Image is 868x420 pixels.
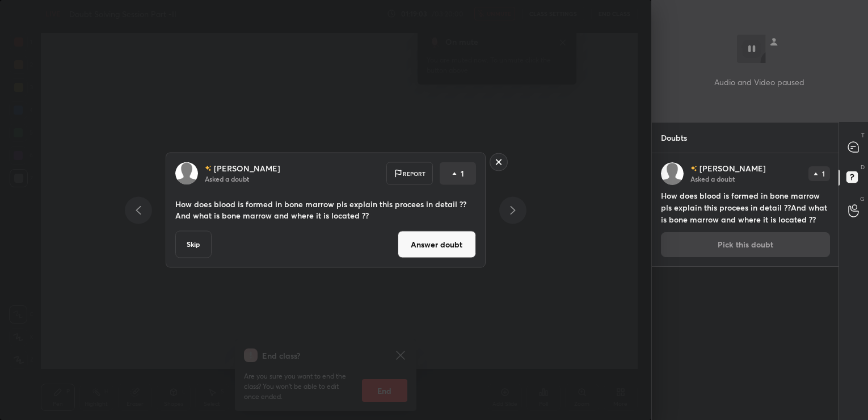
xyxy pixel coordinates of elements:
[205,174,249,183] p: Asked a doubt
[205,165,212,171] img: no-rating-badge.077c3623.svg
[386,162,433,185] div: Report
[175,231,212,258] button: Skip
[461,168,464,179] p: 1
[690,174,735,183] p: Asked a doubt
[652,123,696,153] p: Doubts
[661,162,684,185] img: default.png
[860,195,865,203] p: G
[661,190,830,225] h4: How does blood is formed in bone marrow pls explain this procees in detail ??And what is bone mar...
[214,164,280,173] p: [PERSON_NAME]
[175,199,476,221] p: How does blood is formed in bone marrow pls explain this procees in detail ??And what is bone mar...
[398,231,476,258] button: Answer doubt
[861,163,865,171] p: D
[175,162,198,185] img: default.png
[861,131,865,140] p: T
[652,153,839,420] div: grid
[822,170,825,177] p: 1
[700,164,766,173] p: [PERSON_NAME]
[714,76,804,88] p: Audio and Video paused
[690,166,697,172] img: no-rating-badge.077c3623.svg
